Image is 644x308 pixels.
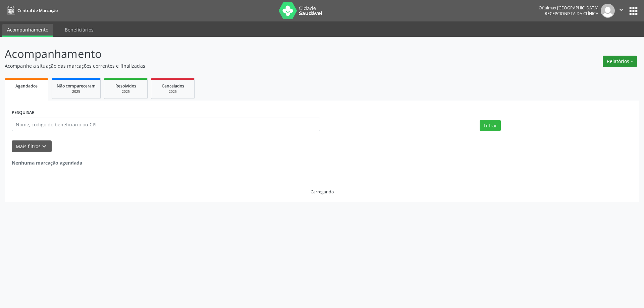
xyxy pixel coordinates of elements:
span: Não compareceram [57,83,96,89]
button: Mais filtroskeyboard_arrow_down [12,140,52,152]
span: Recepcionista da clínica [545,11,598,16]
button: Relatórios [603,56,637,67]
a: Acompanhamento [2,24,53,37]
button: apps [628,5,639,17]
div: Carregando [311,189,334,195]
p: Acompanhamento [5,46,449,62]
span: Cancelados [162,83,184,89]
i: keyboard_arrow_down [41,143,48,150]
a: Central de Marcação [5,5,58,16]
div: 2025 [156,89,190,94]
div: Oftalmax [GEOGRAPHIC_DATA] [539,5,598,11]
button: Filtrar [480,120,501,131]
p: Acompanhe a situação das marcações correntes e finalizadas [5,62,449,69]
input: Nome, código do beneficiário ou CPF [12,118,320,131]
span: Resolvidos [115,83,136,89]
strong: Nenhuma marcação agendada [12,160,82,166]
label: PESQUISAR [12,108,35,118]
i:  [618,6,625,13]
div: 2025 [109,89,143,94]
a: Beneficiários [60,24,98,36]
button:  [615,4,628,18]
span: Central de Marcação [17,8,58,13]
div: 2025 [57,89,96,94]
img: img [601,4,615,18]
span: Agendados [15,83,38,89]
